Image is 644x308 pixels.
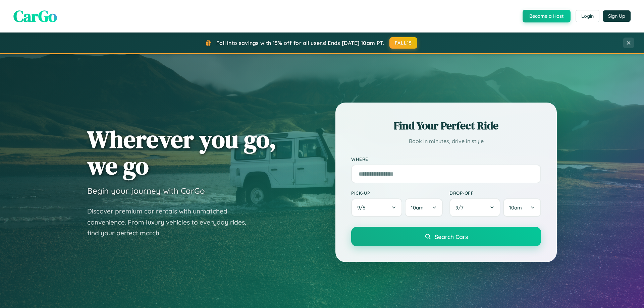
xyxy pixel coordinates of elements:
[411,204,424,211] span: 10am
[351,190,443,196] label: Pick-up
[523,10,571,22] button: Become a Host
[351,136,541,146] p: Book in minutes, drive in style
[13,5,57,27] span: CarGo
[503,198,541,217] button: 10am
[389,37,418,49] button: FALL15
[603,10,631,22] button: Sign Up
[449,190,541,196] label: Drop-off
[435,233,468,240] span: Search Cars
[87,186,205,196] h3: Begin your journey with CarGo
[87,126,276,179] h1: Wherever you go, we go
[87,206,255,239] p: Discover premium car rentals with unmatched convenience. From luxury vehicles to everyday rides, ...
[449,198,500,217] button: 9/7
[351,227,541,246] button: Search Cars
[576,10,599,22] button: Login
[455,204,467,211] span: 9 / 7
[405,198,443,217] button: 10am
[357,204,369,211] span: 9 / 6
[351,118,541,133] h2: Find Your Perfect Ride
[509,204,522,211] span: 10am
[216,40,384,46] span: Fall into savings with 15% off for all users! Ends [DATE] 10am PT.
[351,198,402,217] button: 9/6
[351,156,541,162] label: Where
